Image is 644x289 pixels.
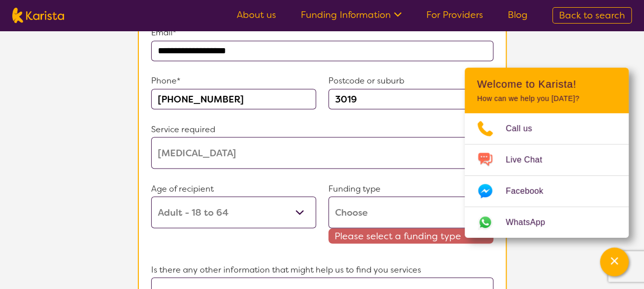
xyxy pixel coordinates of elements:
p: Postcode or suburb [328,73,493,89]
span: Please select a funding type [328,228,493,243]
h2: Welcome to Karista! [477,78,616,90]
span: Facebook [506,183,555,199]
p: Service required [151,121,493,137]
div: Channel Menu [465,68,629,238]
span: Back to search [559,9,625,22]
a: Web link opens in a new tab. [465,207,629,238]
p: Phone* [151,73,316,89]
p: Funding type [328,181,493,196]
p: Age of recipient [151,181,316,196]
a: Blog [508,9,528,21]
p: Email* [151,25,493,40]
button: Channel Menu [600,247,629,276]
img: Karista logo [12,8,64,23]
span: WhatsApp [506,215,557,230]
ul: Choose channel [465,113,629,238]
span: Call us [506,121,545,136]
a: Funding Information [301,9,402,21]
span: Live Chat [506,152,554,168]
p: How can we help you [DATE]? [477,94,616,103]
a: Back to search [552,7,632,24]
p: Is there any other information that might help us to find you services [151,262,493,277]
a: About us [237,9,276,21]
a: For Providers [426,9,483,21]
